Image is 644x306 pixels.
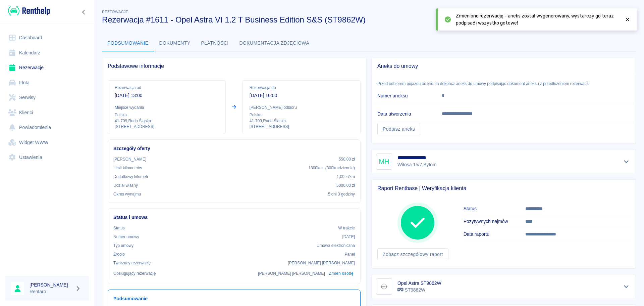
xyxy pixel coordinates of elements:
[113,234,139,240] p: Numer umowy
[5,5,50,16] a: Renthelp logo
[115,118,219,124] p: 41-709 , Ruda Śląska
[113,165,142,171] p: Limit kilometrów
[30,288,72,295] p: Rentaro
[377,63,630,70] span: Aneks do umowy
[376,154,392,170] div: MH
[250,124,354,130] p: [STREET_ADDRESS]
[288,260,355,266] p: [PERSON_NAME] [PERSON_NAME]
[113,214,355,221] h6: Status i umowa
[308,165,355,171] p: 1800 km
[621,282,632,291] button: Pokaż szczegóły
[5,150,89,165] a: Ustawienia
[377,280,391,293] img: Image
[337,174,355,180] p: 1,00 zł /km
[5,90,89,105] a: Serwisy
[250,92,354,99] p: [DATE] 16:00
[397,161,438,168] p: Witosa 15/7 , Bytom
[621,157,632,166] button: Pokaż szczegóły
[115,85,219,91] p: Rezerwacja od
[113,182,138,188] p: Udział własny
[113,295,355,302] h6: Podsumowanie
[377,185,630,192] span: Raport Rentbase | Weryfikacja klienta
[102,15,574,25] h3: Rezerwacja #1611 - Opel Astra VI 1.2 T Business Edition S&S (ST9862W)
[377,248,448,261] a: Zobacz szczegółowy raport
[115,104,219,111] p: Miejsce wydania
[328,269,355,278] button: Zmień osobę
[5,45,89,60] a: Kalendarz
[113,191,141,197] p: Okres wynajmu
[5,120,89,135] a: Powiadomienia
[8,5,50,16] img: Renthelp logo
[154,35,196,51] button: Dokumenty
[250,118,354,124] p: 41-709 , Ruda Śląska
[113,225,125,231] p: Status
[5,105,89,120] a: Klienci
[102,10,128,14] span: Rezerwacje
[464,205,525,212] h6: Status
[102,35,154,51] button: Podsumowanie
[325,166,355,170] span: ( 300 km dziennie )
[5,75,89,90] a: Flota
[464,218,525,225] h6: Pozytywnych najmów
[113,270,156,276] p: Obsługujący rezerwację
[115,124,219,130] p: [STREET_ADDRESS]
[5,135,89,150] a: Widget WWW
[113,174,148,180] p: Dodatkowy kilometr
[115,112,219,118] p: Polska
[108,63,361,70] span: Podstawowe informacje
[338,225,355,231] p: W trakcie
[258,270,325,276] p: [PERSON_NAME] [PERSON_NAME]
[456,12,619,27] span: Zmieniono rezerwację - aneks został wygenerowany, wystarczy go teraz podpisać i wszystko gotowe!
[372,81,636,87] p: Przed odbiorem pojazdu od klienta dokończ aneks do umowy podpisując dokument aneksu z przedłużeni...
[377,111,431,117] h6: Data utworzenia
[113,156,146,162] p: [PERSON_NAME]
[113,260,151,266] p: Tworzący rezerwację
[377,123,420,135] a: Podpisz aneks
[5,30,89,45] a: Dashboard
[317,243,355,249] p: Umowa elektroniczna
[342,234,355,240] p: [DATE]
[250,85,354,91] p: Rezerwacja do
[464,231,525,237] h6: Data raportu
[115,92,219,99] p: [DATE] 13:00
[336,182,355,188] p: 5000,00 zł
[234,35,315,51] button: Dokumentacja zdjęciowa
[30,281,72,288] h6: [PERSON_NAME]
[397,287,441,294] p: ST9862W
[113,243,133,249] p: Typ umowy
[397,280,441,287] h6: Opel Astra ST9862W
[328,191,355,197] p: 5 dni 3 godziny
[113,145,355,152] h6: Szczegóły oferty
[250,104,354,111] p: [PERSON_NAME] odbioru
[79,8,89,16] button: Zwiń nawigację
[345,251,355,257] p: Panel
[5,60,89,75] a: Rezerwacje
[250,112,354,118] p: Polska
[377,92,431,99] h6: Numer aneksu
[113,251,125,257] p: Żrodło
[196,35,234,51] button: Płatności
[339,156,355,162] p: 550,00 zł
